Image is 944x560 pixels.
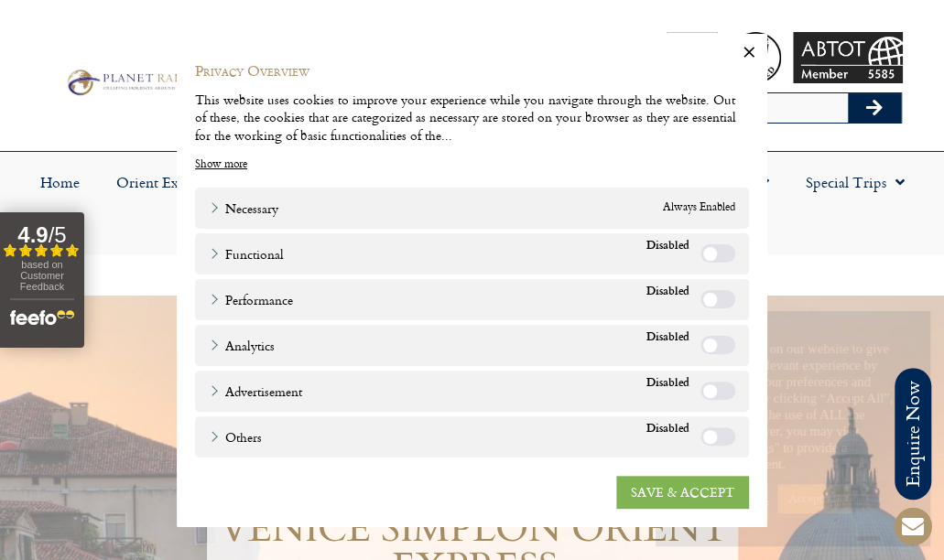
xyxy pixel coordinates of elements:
a: Others [209,426,262,446]
div: This website uses cookies to improve your experience while you navigate through the website. Out ... [195,90,749,144]
a: Performance [209,289,293,308]
span: Always Enabled [663,198,735,217]
a: Analytics [209,335,275,354]
a: Functional [209,243,284,263]
a: Necessary [209,198,278,217]
a: SAVE & ACCEPT [616,475,749,508]
h4: Privacy Overview [195,61,749,81]
a: Advertisement [209,381,302,400]
a: Show more [195,155,247,171]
